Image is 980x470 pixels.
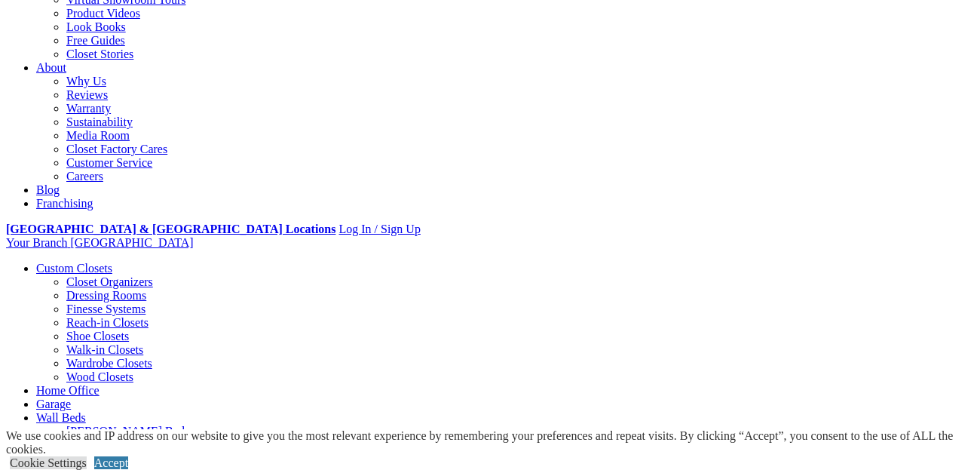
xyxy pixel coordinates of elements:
a: Cookie Settings [10,456,87,469]
span: [GEOGRAPHIC_DATA] [70,236,193,249]
a: Home Office [36,384,100,397]
a: Blog [36,183,60,196]
a: Look Books [66,20,126,33]
a: Sustainability [66,115,133,128]
a: Wood Closets [66,370,133,383]
a: Garage [36,398,71,410]
a: Walk-in Closets [66,343,143,356]
a: Dressing Rooms [66,289,146,302]
a: Your Branch [GEOGRAPHIC_DATA] [6,236,194,249]
a: Shoe Closets [66,330,129,343]
a: Product Videos [66,7,140,20]
a: Careers [66,170,103,183]
a: Closet Organizers [66,275,153,288]
a: Wardrobe Closets [66,357,152,370]
a: Free Guides [66,34,125,47]
a: About [36,61,66,74]
a: Franchising [36,197,93,210]
a: Why Us [66,75,106,88]
a: [PERSON_NAME] Beds [66,425,189,438]
a: Media Room [66,129,130,142]
a: Warranty [66,102,111,115]
a: [GEOGRAPHIC_DATA] & [GEOGRAPHIC_DATA] Locations [6,223,335,235]
div: We use cookies and IP address on our website to give you the most relevant experience by remember... [6,429,980,456]
a: Wall Beds [36,411,86,424]
a: Reviews [66,88,108,101]
a: Customer Service [66,156,152,169]
span: Your Branch [6,236,67,249]
a: Log In / Sign Up [338,223,420,235]
a: Reach-in Closets [66,316,149,329]
a: Closet Stories [66,48,133,60]
a: Accept [94,456,128,469]
a: Finesse Systems [66,303,145,315]
a: Custom Closets [36,262,112,275]
a: Closet Factory Cares [66,143,167,155]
